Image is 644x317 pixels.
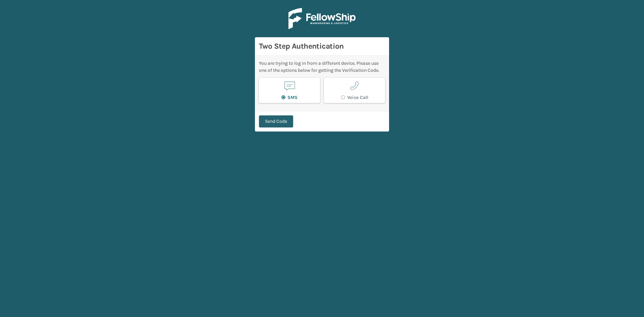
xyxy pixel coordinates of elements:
h3: Two Step Authentication [259,41,385,51]
label: SMS [281,95,298,100]
div: You are trying to log in from a different device. Please use one of the options below for getting... [259,60,385,74]
button: Send Code [259,115,293,127]
label: Voice Call [341,95,368,100]
img: Logo [288,8,356,29]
